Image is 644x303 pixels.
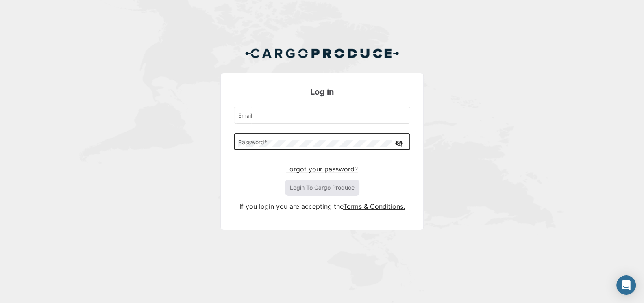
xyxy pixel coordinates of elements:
[394,138,404,148] mat-icon: visibility_off
[239,202,343,210] span: If you login you are accepting the
[343,202,405,210] a: Terms & Conditions.
[616,275,636,295] div: Open Intercom Messenger
[245,43,399,63] img: Cargo Produce Logo
[286,165,358,173] a: Forgot your password?
[234,86,410,97] h3: Log in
